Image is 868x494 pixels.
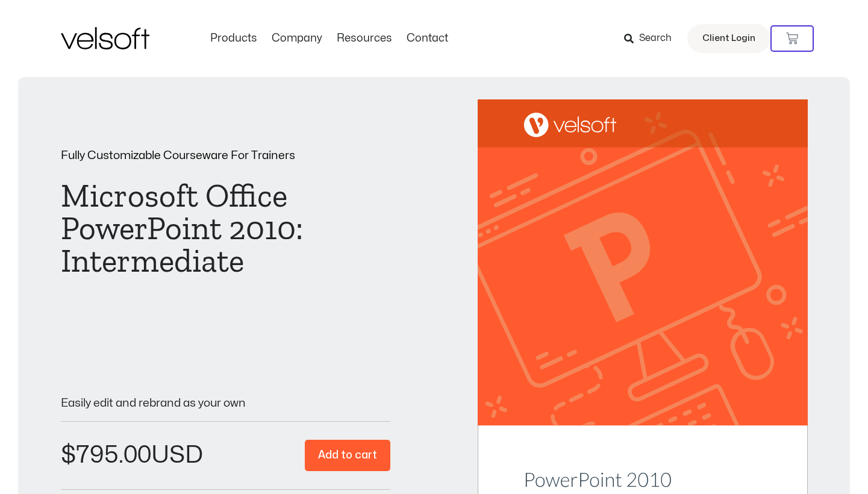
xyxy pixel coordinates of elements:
button: Add to cart [305,440,390,472]
a: Client Login [687,24,770,53]
a: ProductsMenu Toggle [203,32,264,45]
a: CompanyMenu Toggle [264,32,329,45]
span: Client Login [702,31,755,46]
bdi: 795.00 [61,443,151,467]
a: Search [624,28,680,49]
a: ResourcesMenu Toggle [329,32,399,45]
span: Search [639,31,672,46]
nav: Menu [203,32,455,45]
a: ContactMenu Toggle [399,32,455,45]
img: Velsoft Training Materials [61,27,149,49]
p: Easily edit and rebrand as your own [61,398,391,409]
h1: Microsoft Office PowerPoint 2010: Intermediate [61,180,391,277]
p: Fully Customizable Courseware For Trainers [61,150,391,161]
span: $ [61,443,76,467]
